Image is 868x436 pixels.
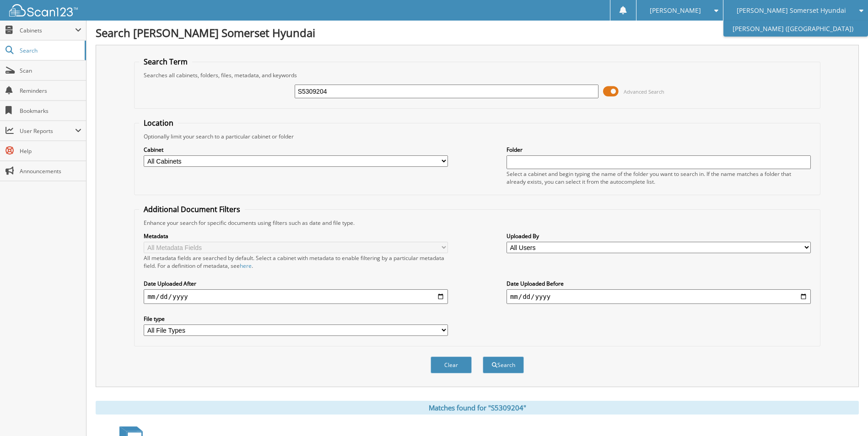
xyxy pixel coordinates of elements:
[240,262,252,270] a: here
[431,356,472,373] button: Clear
[144,232,448,240] label: Metadata
[822,392,868,436] iframe: Chat Widget
[483,356,524,373] button: Search
[139,204,245,214] legend: Additional Document Filters
[507,280,811,287] label: Date Uploaded Before
[20,27,75,34] span: Cabinets
[507,146,811,154] label: Folder
[96,401,859,415] div: Matches found for "S5309204"
[20,47,80,54] span: Search
[20,107,81,115] span: Bookmarks
[144,315,448,323] label: File type
[9,4,78,16] img: scan123-logo-white.svg
[723,21,868,37] a: [PERSON_NAME] ([GEOGRAPHIC_DATA])
[144,289,448,304] input: start
[20,147,81,155] span: Help
[20,127,75,135] span: User Reports
[139,133,815,140] div: Optionally limit your search to a particular cabinet or folder
[139,71,815,79] div: Searches all cabinets, folders, files, metadata, and keywords
[96,25,859,40] h1: Search [PERSON_NAME] Somerset Hyundai
[144,146,448,154] label: Cabinet
[650,8,701,13] span: [PERSON_NAME]
[144,280,448,287] label: Date Uploaded After
[20,67,81,74] span: Scan
[144,254,448,270] div: All metadata fields are searched by default. Select a cabinet with metadata to enable filtering b...
[624,88,664,95] span: Advanced Search
[507,170,811,186] div: Select a cabinet and begin typing the name of the folder you want to search in. If the name match...
[507,289,811,304] input: end
[507,232,811,240] label: Uploaded By
[737,8,846,13] span: [PERSON_NAME] Somerset Hyundai
[139,219,815,227] div: Enhance your search for specific documents using filters such as date and file type.
[139,118,178,128] legend: Location
[20,167,81,175] span: Announcements
[20,87,81,95] span: Reminders
[139,57,192,67] legend: Search Term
